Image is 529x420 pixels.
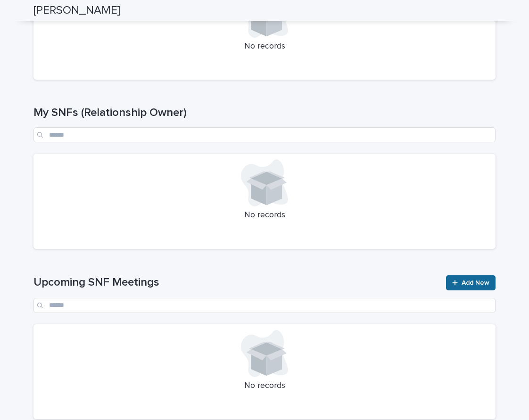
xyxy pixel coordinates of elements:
h2: [PERSON_NAME] [33,4,120,17]
p: No records [39,41,490,52]
h1: My SNFs (Relationship Owner) [33,106,496,120]
a: Add New [446,275,496,290]
input: Search [33,298,496,313]
input: Search [33,127,496,142]
span: Add New [462,280,489,286]
p: No records [39,381,490,391]
p: No records [39,210,490,221]
h1: Upcoming SNF Meetings [33,276,440,289]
